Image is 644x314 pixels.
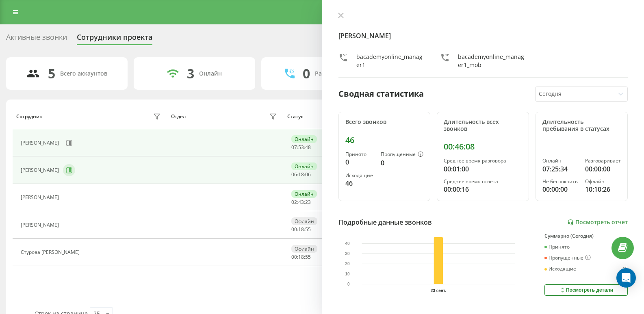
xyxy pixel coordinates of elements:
[291,162,317,170] div: Онлайн
[291,199,311,205] div: : :
[345,152,375,157] div: Принято
[291,227,311,232] div: : :
[291,190,317,198] div: Онлайн
[305,171,311,178] span: 06
[542,179,578,184] div: Не беспокоить
[187,66,194,81] div: 3
[345,272,350,276] text: 10
[298,144,304,151] span: 53
[585,164,621,174] div: 00:00:00
[298,253,304,260] span: 18
[544,266,576,272] div: Исходящие
[291,172,311,178] div: : :
[298,171,304,178] span: 18
[444,164,522,174] div: 00:01:00
[305,144,311,151] span: 48
[338,31,628,41] h4: [PERSON_NAME]
[291,144,297,151] span: 07
[381,152,423,158] div: Пропущенные
[199,70,222,77] div: Онлайн
[21,195,61,200] div: [PERSON_NAME]
[345,241,350,246] text: 40
[291,226,297,233] span: 00
[16,114,42,119] div: Сотрудник
[345,119,424,126] div: Всего звонков
[616,268,636,288] div: Open Intercom Messenger
[347,282,349,286] text: 0
[305,226,311,233] span: 55
[291,245,317,253] div: Офлайн
[291,253,297,260] span: 00
[298,226,304,233] span: 18
[345,173,375,178] div: Исходящие
[21,167,61,173] div: [PERSON_NAME]
[356,53,424,69] div: bacademyonline_manager1
[458,53,526,69] div: bacademyonline_manager1_mob
[21,222,61,228] div: [PERSON_NAME]
[171,114,186,119] div: Отдел
[298,199,304,206] span: 43
[444,119,522,132] div: Длительность всех звонков
[305,253,311,260] span: 55
[291,199,297,206] span: 02
[315,70,359,77] div: Разговаривают
[544,233,628,239] div: Суммарно (Сегодня)
[559,287,613,293] div: Посмотреть детали
[585,184,621,194] div: 10:10:26
[48,66,55,81] div: 5
[444,179,522,184] div: Среднее время ответа
[345,178,375,188] div: 46
[381,158,423,168] div: 0
[430,288,446,293] text: 23 сент.
[544,244,570,250] div: Принято
[544,284,628,296] button: Посмотреть детали
[345,251,350,256] text: 30
[542,184,578,194] div: 00:00:00
[542,164,578,174] div: 07:25:34
[345,157,375,167] div: 0
[567,219,628,226] a: Посмотреть отчет
[21,249,82,255] div: Cтурова [PERSON_NAME]
[338,217,432,227] div: Подробные данные звонков
[345,135,424,145] div: 46
[287,114,303,119] div: Статус
[21,140,61,146] div: [PERSON_NAME]
[585,179,621,184] div: Офлайн
[444,158,522,164] div: Среднее время разговора
[60,70,107,77] div: Всего аккаунтов
[291,171,297,178] span: 06
[77,33,152,45] div: Сотрудники проекта
[345,262,350,266] text: 20
[303,66,310,81] div: 0
[6,33,67,45] div: Активные звонки
[444,142,522,152] div: 00:46:08
[444,184,522,194] div: 00:00:16
[291,145,311,150] div: : :
[291,135,317,143] div: Онлайн
[585,158,621,164] div: Разговаривает
[622,266,628,272] div: 46
[291,217,317,225] div: Офлайн
[291,254,311,260] div: : :
[338,88,424,100] div: Сводная статистика
[542,158,578,164] div: Онлайн
[544,255,591,261] div: Пропущенные
[305,199,311,206] span: 23
[542,119,621,132] div: Длительность пребывания в статусах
